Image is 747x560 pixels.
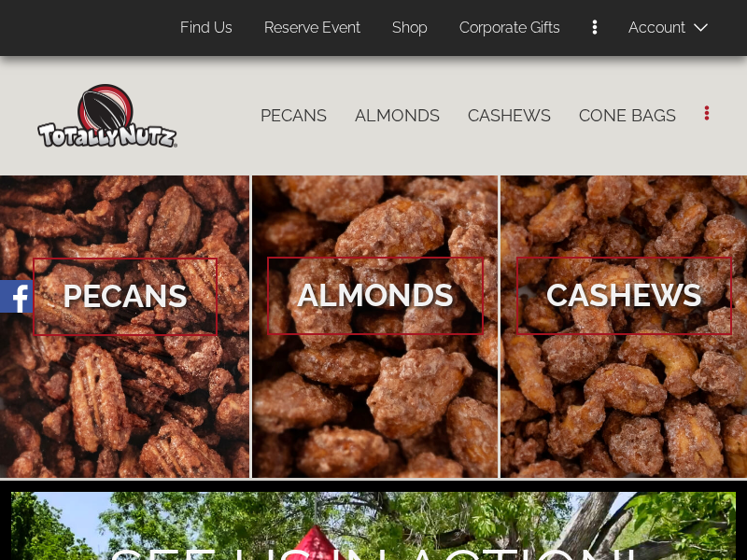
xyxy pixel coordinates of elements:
[341,96,454,135] a: Almonds
[445,10,574,47] a: Corporate Gifts
[267,257,484,335] span: Almonds
[565,96,690,135] a: Cone Bags
[33,258,218,336] span: Pecans
[252,175,499,478] a: Almonds
[454,96,565,135] a: Cashews
[378,10,442,47] a: Shop
[37,84,177,147] img: Home
[166,10,247,47] a: Find Us
[516,257,732,335] span: Cashews
[247,96,341,135] a: Pecans
[250,10,374,47] a: Reserve Event
[500,175,747,478] a: Cashews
